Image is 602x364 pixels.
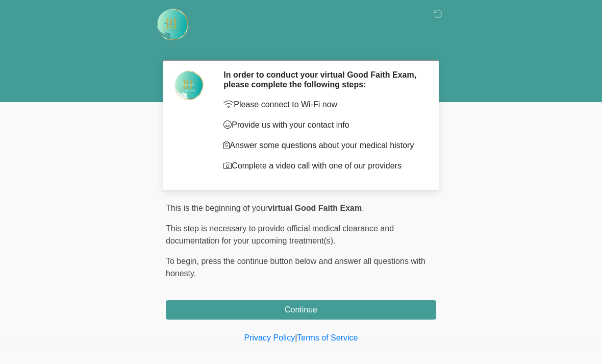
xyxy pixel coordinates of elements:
p: Provide us with your contact info [223,119,421,131]
p: Complete a video call with one of our providers [223,160,421,172]
a: | [295,333,297,342]
span: This step is necessary to provide official medical clearance and documentation for your upcoming ... [166,224,394,245]
img: Agent Avatar [173,70,204,101]
span: To begin, [166,257,201,265]
p: Please connect to Wi-Fi now [223,99,421,111]
span: . [362,204,364,212]
span: This is the beginning of your [166,204,268,212]
span: press the continue button below and answer all questions with honesty. [166,257,425,278]
p: Answer some questions about your medical history [223,139,421,152]
button: Continue [166,300,436,320]
strong: virtual Good Faith Exam [268,204,362,212]
a: Terms of Service [297,333,358,342]
img: Rehydrate Aesthetics & Wellness Logo [156,8,189,41]
h2: In order to conduct your virtual Good Faith Exam, please complete the following steps: [223,70,421,89]
a: Privacy Policy [244,333,295,342]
